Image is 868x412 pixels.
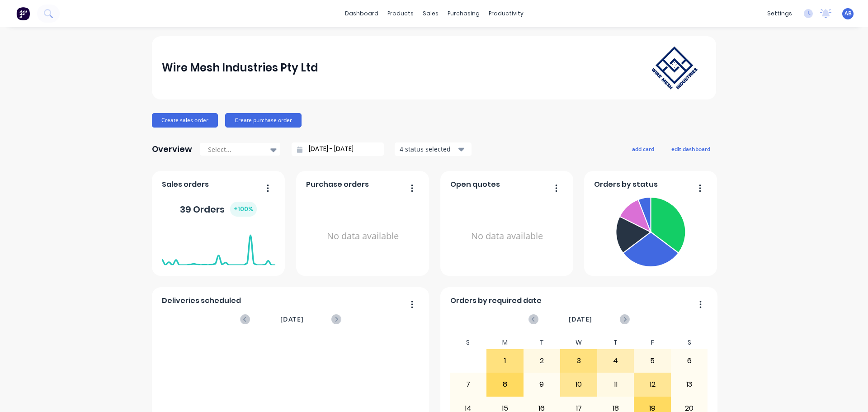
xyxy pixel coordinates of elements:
[671,373,708,396] div: 13
[569,314,592,324] span: [DATE]
[643,38,706,98] img: Wire Mesh Industries Pty Ltd
[561,373,597,396] div: 10
[486,336,524,349] div: M
[162,179,209,190] span: Sales orders
[450,194,564,279] div: No data available
[594,179,658,190] span: Orders by status
[400,144,457,154] div: 4 status selected
[598,350,634,372] div: 4
[671,336,708,349] div: S
[450,179,500,190] span: Open quotes
[450,373,486,396] div: 7
[561,350,597,372] div: 3
[152,113,218,128] button: Create sales order
[395,142,472,156] button: 4 status selected
[634,350,670,372] div: 5
[443,7,484,20] div: purchasing
[763,7,797,20] div: settings
[524,350,560,372] div: 2
[306,179,369,190] span: Purchase orders
[634,373,670,396] div: 12
[16,7,30,20] img: Factory
[484,7,528,20] div: productivity
[597,336,634,349] div: T
[598,373,634,396] div: 11
[280,314,304,324] span: [DATE]
[450,295,542,306] span: Orders by required date
[306,194,420,279] div: No data available
[626,143,660,155] button: add card
[487,373,523,396] div: 8
[671,350,708,372] div: 6
[524,336,561,349] div: T
[225,113,302,128] button: Create purchase order
[180,202,257,217] div: 39 Orders
[162,59,318,77] div: Wire Mesh Industries Pty Ltd
[418,7,443,20] div: sales
[230,202,257,217] div: + 100 %
[560,336,597,349] div: W
[340,7,383,20] a: dashboard
[844,9,852,18] span: AB
[450,336,487,349] div: S
[634,336,671,349] div: F
[383,7,418,20] div: products
[152,140,192,158] div: Overview
[665,143,716,155] button: edit dashboard
[524,373,560,396] div: 9
[487,350,523,372] div: 1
